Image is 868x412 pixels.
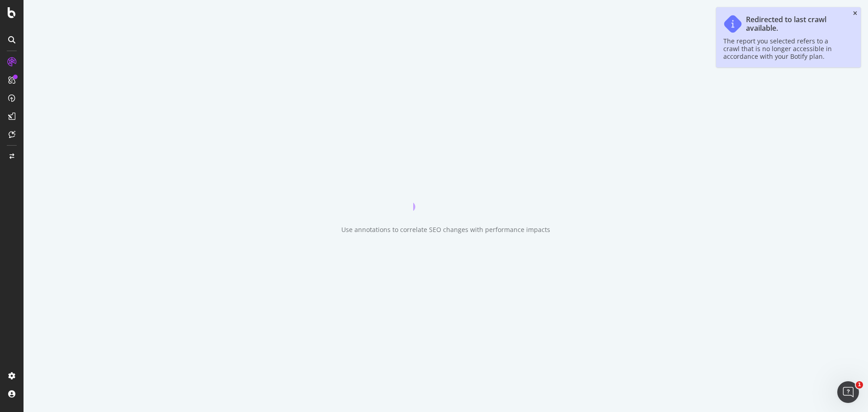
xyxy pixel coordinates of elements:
div: animation [413,178,478,211]
iframe: Intercom live chat [837,381,859,403]
div: close toast [853,11,857,16]
div: Redirected to last crawl available. [746,15,844,33]
div: Use annotations to correlate SEO changes with performance impacts [341,225,550,234]
div: The report you selected refers to a crawl that is no longer accessible in accordance with your Bo... [723,37,844,60]
span: 1 [856,381,863,388]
